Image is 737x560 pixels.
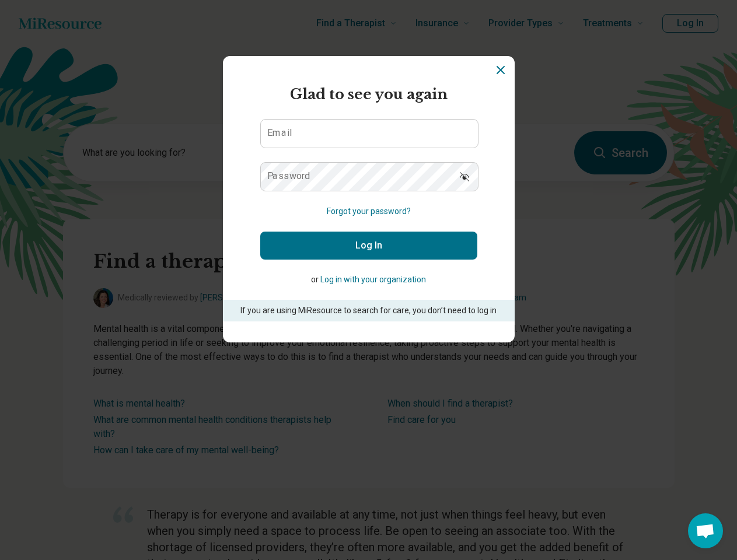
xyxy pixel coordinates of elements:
label: Password [267,171,310,181]
button: Dismiss [494,63,508,77]
p: If you are using MiResource to search for care, you don’t need to log in [239,304,498,317]
button: Log In [260,232,477,260]
label: Email [267,128,292,138]
h2: Glad to see you again [260,84,477,105]
button: Forgot your password? [327,205,411,218]
button: Show password [452,162,477,190]
button: Log in with your organization [320,274,426,286]
p: or [260,274,477,286]
section: Login Dialog [223,56,515,342]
